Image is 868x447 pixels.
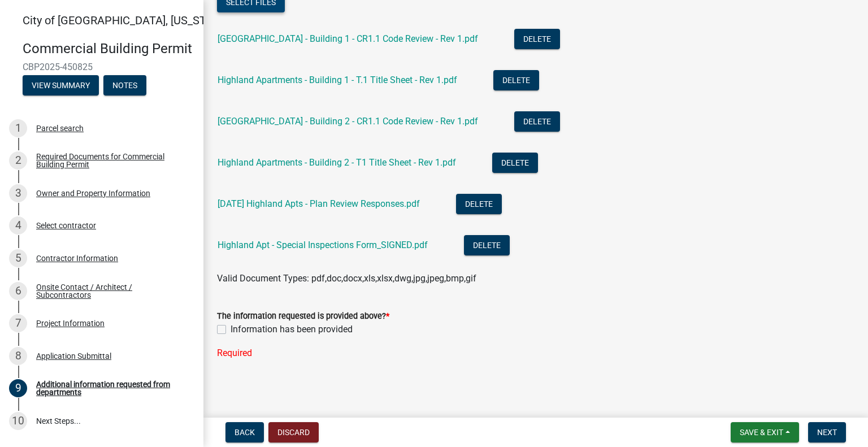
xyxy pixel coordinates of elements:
[493,76,539,86] wm-modal-confirm: Delete Document
[514,29,560,49] button: Delete
[36,283,185,299] div: Onsite Contact / Architect / Subcontractors
[217,346,854,360] div: Required
[817,428,837,437] span: Next
[36,254,118,262] div: Contractor Information
[103,75,146,96] button: Notes
[9,379,27,397] div: 9
[231,323,353,336] label: Information has been provided
[218,75,457,85] a: Highland Apartments - Building 1 - T.1 Title Sheet - Rev 1.pdf
[808,422,846,442] button: Next
[36,380,185,396] div: Additional information requested from departments
[23,62,181,72] span: CBP2025-450825
[23,14,228,27] span: City of [GEOGRAPHIC_DATA], [US_STATE]
[218,33,478,44] a: [GEOGRAPHIC_DATA] - Building 1 - CR1.1 Code Review - Rev 1.pdf
[218,116,478,127] a: [GEOGRAPHIC_DATA] - Building 2 - CR1.1 Code Review - Rev 1.pdf
[217,273,476,284] span: Valid Document Types: pdf,doc,docx,xls,xlsx,dwg,jpg,jpeg,bmp,gif
[456,194,502,214] button: Delete
[514,34,560,45] wm-modal-confirm: Delete Document
[218,157,456,168] a: Highland Apartments - Building 2 - T1 Title Sheet - Rev 1.pdf
[36,189,150,197] div: Owner and Property Information
[9,151,27,170] div: 2
[268,422,319,442] button: Discard
[23,41,194,57] h4: Commercial Building Permit
[23,75,99,96] button: View Summary
[235,428,255,437] span: Back
[514,111,560,132] button: Delete
[9,314,27,332] div: 7
[731,422,799,442] button: Save & Exit
[9,249,27,267] div: 5
[464,235,510,255] button: Delete
[218,240,428,250] a: Highland Apt - Special Inspections Form_SIGNED.pdf
[492,153,538,173] button: Delete
[740,428,783,437] span: Save & Exit
[36,222,96,229] div: Select contractor
[36,153,185,168] div: Required Documents for Commercial Building Permit
[493,70,539,90] button: Delete
[9,216,27,235] div: 4
[9,184,27,202] div: 3
[9,282,27,300] div: 6
[36,124,84,132] div: Parcel search
[9,119,27,137] div: 1
[9,347,27,365] div: 8
[36,352,111,360] div: Application Submittal
[492,158,538,169] wm-modal-confirm: Delete Document
[23,81,99,90] wm-modal-confirm: Summary
[464,241,510,251] wm-modal-confirm: Delete Document
[36,319,105,327] div: Project Information
[218,198,420,209] a: [DATE] Highland Apts - Plan Review Responses.pdf
[9,412,27,430] div: 10
[225,422,264,442] button: Back
[217,313,389,320] label: The information requested is provided above?
[456,199,502,210] wm-modal-confirm: Delete Document
[103,81,146,90] wm-modal-confirm: Notes
[514,117,560,128] wm-modal-confirm: Delete Document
